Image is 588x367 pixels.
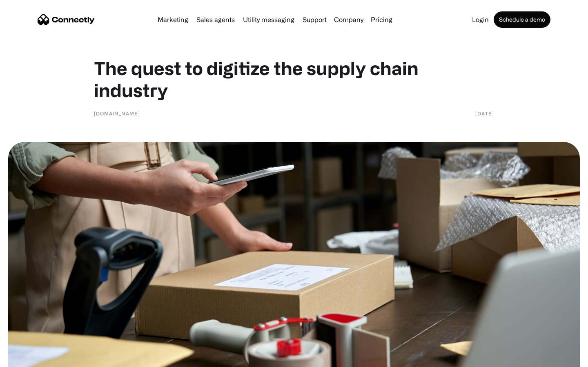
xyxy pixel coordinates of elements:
[240,16,298,23] a: Utility messaging
[299,16,330,23] a: Support
[475,109,494,117] div: [DATE]
[94,109,140,117] div: [DOMAIN_NAME]
[154,16,192,23] a: Marketing
[193,16,238,23] a: Sales agents
[94,57,494,101] h1: The quest to digitize the supply chain industry
[16,353,49,364] ul: Language list
[494,11,550,28] a: Schedule a demo
[367,16,396,23] a: Pricing
[469,16,492,23] a: Login
[334,14,363,25] div: Company
[8,353,49,364] aside: Language selected: English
